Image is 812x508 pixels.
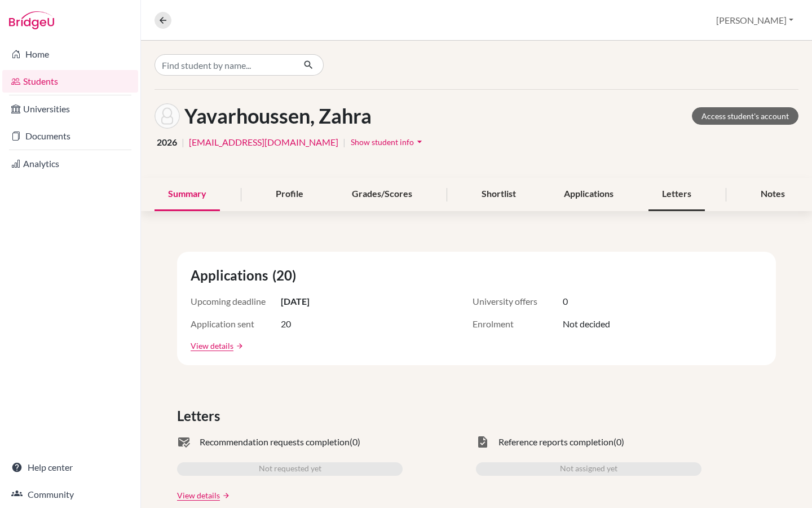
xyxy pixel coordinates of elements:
[563,295,568,308] span: 0
[2,43,138,65] a: Home
[157,135,177,149] span: 2026
[350,435,360,449] span: (0)
[2,125,138,147] a: Documents
[262,178,317,211] div: Profile
[182,135,184,149] span: |
[563,317,610,331] span: Not decided
[614,435,624,449] span: (0)
[473,295,563,308] span: University offers
[747,178,798,211] div: Notes
[498,435,614,449] span: Reference reports completion
[550,178,627,211] div: Applications
[2,98,138,120] a: Universities
[338,178,426,211] div: Grades/Scores
[200,435,350,449] span: Recommendation requests completion
[191,295,281,308] span: Upcoming deadline
[272,265,301,286] span: (20)
[468,178,529,211] div: Shortlist
[414,136,425,147] i: arrow_drop_down
[177,406,224,426] span: Letters
[2,152,138,175] a: Analytics
[177,435,191,449] span: mark_email_read
[473,317,563,331] span: Enrolment
[350,133,426,151] button: Show student infoarrow_drop_down
[2,70,138,93] a: Students
[155,178,220,211] div: Summary
[191,317,281,331] span: Application sent
[711,10,798,31] button: [PERSON_NAME]
[155,103,180,129] img: Zahra Yavarhoussen's avatar
[2,456,138,479] a: Help center
[9,11,54,29] img: Bridge-U
[281,317,291,331] span: 20
[476,435,489,449] span: task
[351,137,414,147] span: Show student info
[281,295,310,308] span: [DATE]
[2,483,138,506] a: Community
[560,462,617,476] span: Not assigned yet
[155,54,294,76] input: Find student by name...
[692,107,798,125] a: Access student's account
[343,135,346,149] span: |
[191,340,233,352] a: View details
[259,462,321,476] span: Not requested yet
[184,104,372,128] h1: Yavarhoussen, Zahra
[233,342,244,350] a: arrow_forward
[648,178,705,211] div: Letters
[191,265,272,286] span: Applications
[177,489,220,501] a: View details
[189,135,338,149] a: [EMAIL_ADDRESS][DOMAIN_NAME]
[220,492,230,500] a: arrow_forward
